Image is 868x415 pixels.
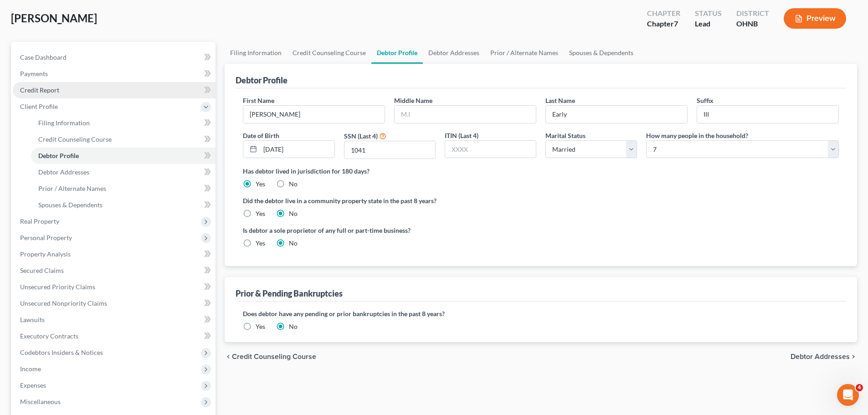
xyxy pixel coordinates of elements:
[289,239,298,248] label: No
[13,328,216,344] a: Executory Contracts
[20,102,58,110] span: Client Profile
[256,239,265,248] label: Yes
[545,96,575,105] label: Last Name
[20,316,45,323] span: Lawsuits
[784,8,846,29] button: Preview
[545,131,586,140] label: Marital Status
[225,353,232,360] i: chevron_left
[13,262,216,279] a: Secured Claims
[546,106,687,123] input: --
[697,96,714,105] label: Suffix
[395,106,536,123] input: M.I
[236,288,343,299] div: Prior & Pending Bankruptcies
[736,19,769,29] div: OHNB
[20,266,64,274] span: Secured Claims
[20,53,67,61] span: Case Dashboard
[695,8,722,19] div: Status
[344,131,378,141] label: SSN (Last 4)
[38,135,112,143] span: Credit Counseling Course
[20,348,103,356] span: Codebtors Insiders & Notices
[38,119,90,127] span: Filing Information
[31,148,216,164] a: Debtor Profile
[13,66,216,82] a: Payments
[20,234,72,241] span: Personal Property
[256,179,265,189] label: Yes
[243,196,839,205] label: Did the debtor live in a community property state in the past 8 years?
[256,322,265,331] label: Yes
[20,86,59,94] span: Credit Report
[38,168,89,176] span: Debtor Addresses
[256,209,265,218] label: Yes
[697,106,838,123] input: --
[225,42,287,64] a: Filing Information
[225,353,316,360] button: chevron_left Credit Counseling Course
[287,42,371,64] a: Credit Counseling Course
[20,250,71,258] span: Property Analysis
[13,279,216,295] a: Unsecured Priority Claims
[289,322,298,331] label: No
[13,82,216,98] a: Credit Report
[38,201,103,209] span: Spouses & Dependents
[260,141,334,158] input: MM/DD/YYYY
[13,246,216,262] a: Property Analysis
[20,299,107,307] span: Unsecured Nonpriority Claims
[445,141,536,158] input: XXXX
[236,75,288,86] div: Debtor Profile
[423,42,485,64] a: Debtor Addresses
[243,225,536,235] label: Is debtor a sole proprietor of any full or part-time business?
[791,353,857,360] button: Debtor Addresses chevron_right
[20,217,59,225] span: Real Property
[20,381,46,389] span: Expenses
[31,115,216,131] a: Filing Information
[20,70,48,77] span: Payments
[31,131,216,148] a: Credit Counseling Course
[31,164,216,180] a: Debtor Addresses
[445,131,478,140] label: ITIN (Last 4)
[20,332,78,340] span: Executory Contracts
[20,283,95,291] span: Unsecured Priority Claims
[38,152,79,159] span: Debtor Profile
[564,42,639,64] a: Spouses & Dependents
[371,42,423,64] a: Debtor Profile
[232,353,316,360] span: Credit Counseling Course
[837,384,859,406] iframe: Intercom live chat
[695,19,722,29] div: Lead
[243,309,839,318] label: Does debtor have any pending or prior bankruptcies in the past 8 years?
[38,184,106,192] span: Prior / Alternate Names
[243,166,839,176] label: Has debtor lived in jurisdiction for 180 days?
[13,295,216,312] a: Unsecured Nonpriority Claims
[791,353,850,360] span: Debtor Addresses
[289,209,298,218] label: No
[647,8,680,19] div: Chapter
[243,131,279,140] label: Date of Birth
[20,398,61,405] span: Miscellaneous
[20,365,41,373] span: Income
[646,131,748,140] label: How many people in the household?
[11,11,97,25] span: [PERSON_NAME]
[736,8,769,19] div: District
[31,180,216,197] a: Prior / Alternate Names
[289,179,298,189] label: No
[647,19,680,29] div: Chapter
[344,141,435,159] input: XXXX
[674,19,678,28] span: 7
[850,353,857,360] i: chevron_right
[394,96,432,105] label: Middle Name
[31,197,216,213] a: Spouses & Dependents
[13,49,216,66] a: Case Dashboard
[243,106,385,123] input: --
[856,384,863,391] span: 4
[243,96,274,105] label: First Name
[13,312,216,328] a: Lawsuits
[485,42,564,64] a: Prior / Alternate Names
